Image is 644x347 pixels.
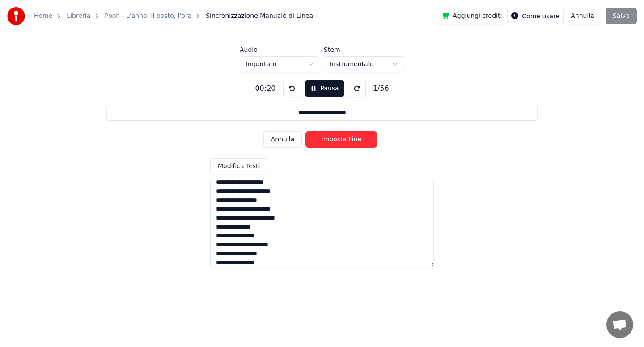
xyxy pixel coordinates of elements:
div: Aprire la chat [606,311,633,338]
button: Pausa [305,80,344,97]
span: Sincronizzazione Manuale di Linea [206,12,313,21]
a: Pooh - L'anno, il posto, l'ora [105,12,191,21]
div: 1 / 56 [369,83,393,94]
button: Aggiungi crediti [436,8,508,24]
a: Home [34,12,52,21]
div: 00:20 [251,83,279,94]
button: Imposta Fine [305,131,377,148]
button: Annulla [263,131,302,148]
label: Come usare [522,13,559,19]
button: Annulla [563,8,602,24]
label: Audio [240,47,320,53]
nav: breadcrumb [34,12,313,21]
img: youka [7,7,25,25]
a: Libreria [67,12,90,21]
label: Stem [324,47,404,53]
button: Modifica Testi [210,158,267,174]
